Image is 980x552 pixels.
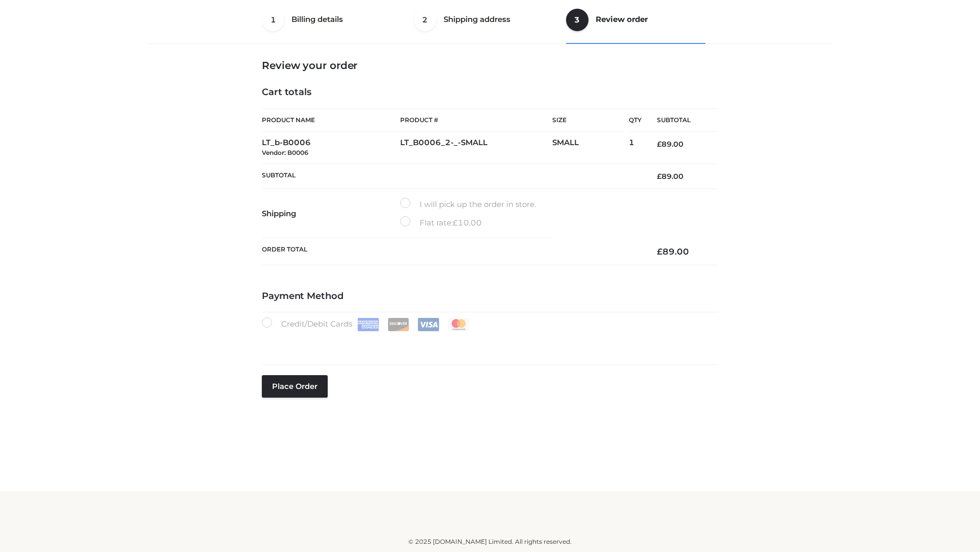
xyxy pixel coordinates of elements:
[657,172,661,181] span: £
[268,336,712,348] iframe: Secure card payment input frame
[629,108,642,132] th: Qty
[262,375,328,398] button: Place order
[657,246,689,257] bdi: 89.00
[400,216,482,229] label: Flat rate:
[657,246,663,257] span: £
[152,537,828,547] div: © 2025 [DOMAIN_NAME] Limited. All rights reserved.
[629,132,642,164] td: 1
[448,318,470,331] img: Mastercard
[262,291,718,302] h4: Payment Method
[262,164,642,189] th: Subtotal
[642,109,718,132] th: Subtotal
[657,140,683,149] bdi: 89.00
[453,218,458,227] span: £
[552,132,629,164] td: SMALL
[357,318,379,331] img: Amex
[657,172,683,181] bdi: 89.00
[552,109,624,132] th: Size
[262,132,400,164] td: LT_b-B0006
[262,317,471,331] label: Credit/Debit Cards
[387,318,409,331] img: Discover
[262,87,718,98] h4: Cart totals
[657,140,661,149] span: £
[400,132,552,164] td: LT_B0006_2-_-SMALL
[400,198,536,211] label: I will pick up the order in store.
[262,108,400,132] th: Product Name
[418,318,439,331] img: Visa
[262,149,308,156] small: Vendor: B0006
[400,108,552,132] th: Product #
[262,59,718,72] h3: Review your order
[453,218,482,227] bdi: 10.00
[262,238,642,265] th: Order Total
[262,189,400,238] th: Shipping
